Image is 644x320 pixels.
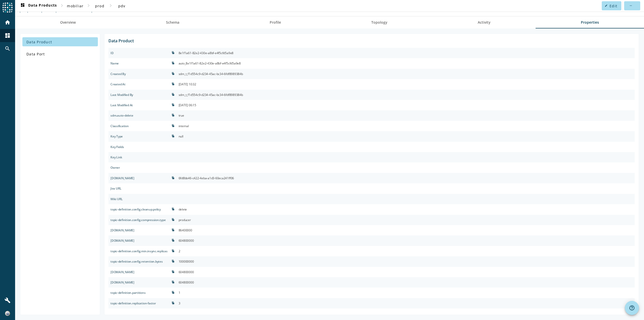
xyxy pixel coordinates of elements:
[59,3,65,9] mat-icon: chevron_right
[108,131,170,141] div: sdm.custom.key
[172,72,175,75] i: file_copy
[172,270,175,273] i: file_copy
[108,246,170,256] div: topic-definition.config.min.insync.replicas
[172,124,175,127] i: file_copy
[179,206,187,212] div: delete
[108,38,134,44] div: Data Product
[602,1,621,10] button: Edit
[179,60,241,66] div: auto_8e1f1a61-82e2-430e-a8bf-e4f5cfd5a9e8
[108,152,170,162] div: sdm.custom.key_link
[114,1,130,10] button: pdv
[610,4,617,8] span: Edit
[179,279,194,286] div: 604800000
[172,51,175,54] i: file_copy
[172,260,175,263] i: file_copy
[179,71,243,77] div: sdm_t_f1d554c9-d234-45ac-bc34-6fdf8989384b
[172,239,175,242] i: file_copy
[22,37,98,46] button: Data Product
[108,162,170,173] div: sdm.data.user.email
[179,300,180,306] div: 3
[166,21,179,24] span: Schema
[118,4,126,8] span: pdv
[371,21,387,24] span: Topology
[605,4,608,7] mat-icon: edit
[172,176,175,179] i: file_copy
[179,248,180,254] div: 2
[179,237,194,244] div: 604800000
[179,175,234,181] div: 6fd8bb46-c422-4eba-a1d3-60eca241ff06
[67,4,84,8] span: mobiliar
[92,1,108,10] button: prod
[108,267,170,277] div: topic-definition.config.retention.ms
[172,82,175,85] i: file_copy
[108,215,170,225] div: topic-definition.config.compression.type
[179,81,196,87] div: [DATE] 10:32
[108,69,170,79] div: sdm.created.by
[172,134,175,137] i: file_copy
[108,100,170,110] div: sdm.modified.at
[172,280,175,283] i: file_copy
[108,204,170,215] div: topic-definition.config.cleanup.policy
[629,4,632,7] mat-icon: more_horiz
[108,58,170,68] div: sdm.name
[3,3,13,13] img: spoud-logo.svg
[179,290,180,296] div: 1
[629,305,635,311] mat-icon: help_outline
[108,142,170,152] div: sdm.custom.key_fields
[108,194,170,204] div: spoud.wiki.url
[172,291,175,294] i: file_copy
[22,49,98,58] button: Data Port
[179,258,194,265] div: 100000000
[65,1,86,10] button: mobiliar
[108,288,170,298] div: topic-definition.partitions
[108,256,170,267] div: topic-definition.config.retention.bytes
[5,311,10,316] img: 4630c00465cddc62c5e0d48377b6cd43
[179,269,194,275] div: 604800000
[179,92,243,98] div: sdm_t_f1d554c9-d234-45ac-bc34-6fdf8989384b
[108,48,170,58] div: sdm.id
[20,3,57,9] span: Data Products
[108,225,170,235] div: topic-definition.config.delete.retention.ms
[108,173,170,183] div: sdm.owner.id
[108,3,114,9] mat-icon: chevron_right
[108,110,170,121] div: sdm.auto-delete
[108,235,170,246] div: topic-definition.config.max.compaction.lag.ms
[26,40,52,44] span: Data Product
[172,103,175,106] i: file_copy
[108,79,170,89] div: sdm.created.at
[172,114,175,117] i: file_copy
[26,52,45,56] span: Data Port
[179,50,233,56] div: 8e1f1a61-82e2-430e-a8bf-e4f5cfd5a9e8
[172,249,175,252] i: file_copy
[478,21,491,24] span: Activity
[95,4,104,8] span: prod
[5,32,11,39] mat-icon: dashboard
[179,133,183,139] div: null
[172,218,175,221] i: file_copy
[108,183,170,194] div: spoud.jira.url
[18,1,59,10] button: Data Products
[5,19,11,25] mat-icon: home
[581,21,599,24] span: Properties
[172,93,175,96] i: file_copy
[5,46,11,52] mat-icon: search
[172,207,175,210] i: file_copy
[179,227,192,233] div: 86400000
[179,217,191,223] div: producer
[172,301,175,304] i: file_copy
[179,123,189,129] div: internal
[270,21,281,24] span: Profile
[86,3,92,9] mat-icon: chevron_right
[172,61,175,64] i: file_copy
[108,298,170,308] div: topic-definition.replication-factor
[20,3,26,9] mat-icon: dashboard
[172,228,175,231] i: file_copy
[179,112,184,119] div: true
[108,90,170,100] div: sdm.modified.by
[60,21,76,24] span: Overview
[108,277,170,288] div: topic-definition.config.segment.ms
[108,121,170,131] div: sdm.custom.classification
[5,297,11,303] mat-icon: build
[179,102,196,108] div: [DATE] 06:15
